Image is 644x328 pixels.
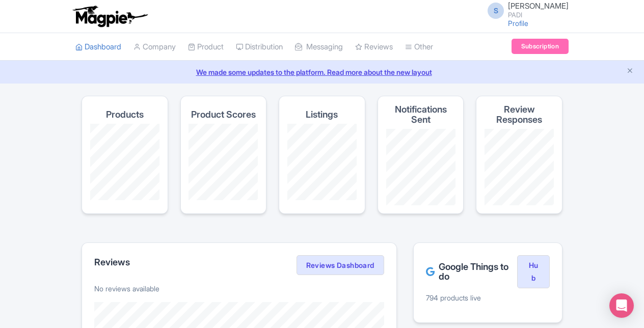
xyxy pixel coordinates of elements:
[236,33,283,61] a: Distribution
[508,19,528,28] a: Profile
[626,66,634,77] button: Close announcement
[94,257,130,267] h2: Reviews
[6,67,638,77] a: We made some updates to the platform. Read more about the new layout
[426,262,517,282] h2: Google Things to do
[485,104,554,125] h4: Review Responses
[306,110,338,120] h4: Listings
[297,255,384,276] a: Reviews Dashboard
[426,292,550,303] p: 794 products live
[133,33,176,61] a: Company
[191,110,256,120] h4: Product Scores
[517,255,550,289] a: Hub
[94,283,384,294] p: No reviews available
[75,33,121,61] a: Dashboard
[508,12,569,18] small: PADI
[508,1,569,11] span: [PERSON_NAME]
[488,3,504,19] span: S
[481,2,569,18] a: S [PERSON_NAME] PADI
[512,39,569,54] a: Subscription
[355,33,393,61] a: Reviews
[106,110,144,120] h4: Products
[188,33,224,61] a: Product
[386,104,455,125] h4: Notifications Sent
[405,33,433,61] a: Other
[609,293,634,318] div: Open Intercom Messenger
[295,33,343,61] a: Messaging
[70,5,149,28] img: logo-ab69f6fb50320c5b225c76a69d11143b.png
